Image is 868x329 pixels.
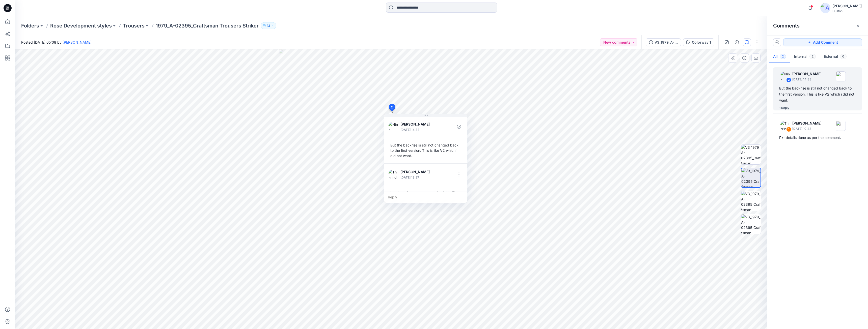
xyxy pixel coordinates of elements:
p: [DATE] 10:43 [792,126,822,131]
p: [PERSON_NAME] [792,120,822,126]
span: 2 [780,54,786,59]
p: 1979_A-02395_Craftsman Trousers Striker [156,22,259,29]
p: [DATE] 14:33 [400,127,442,132]
span: Posted [DATE] 05:08 by [21,40,92,45]
img: V3_1979_A-02395_Craftsman Trousers Striker_Colorway 1_Right [741,214,761,234]
button: 12 [261,22,276,29]
div: 1 Reply [779,105,789,110]
p: [PERSON_NAME] [400,169,434,175]
p: [DATE] 13:27 [400,175,434,180]
div: 2 [786,77,791,82]
button: Colorway 1 [683,38,714,46]
img: V3_1979_A-02395_Craftsman Trousers Striker_Colorway 1_Back [741,168,761,187]
a: [PERSON_NAME] [63,40,92,44]
div: It's done. Do you want to upload this file as a V4 or overwrite the V3 file? [388,188,463,203]
p: [PERSON_NAME] [792,71,822,77]
div: But the backrise is still not changed back to the first version. This is like V2 which i did not ... [779,85,856,103]
a: Trousers [123,22,145,29]
span: 2 [809,54,816,59]
button: External [820,50,851,63]
img: Tharindu Lakmal Perera [780,121,790,131]
a: Rose Development styles [50,22,112,29]
p: 12 [267,23,270,28]
button: Add Comment [783,38,862,46]
h2: Comments [773,23,800,29]
div: Colorway 1 [692,40,711,45]
span: 0 [840,54,847,59]
div: [PERSON_NAME] [832,3,862,9]
img: Nina Moller [780,71,790,81]
div: Pkt details done as per the comment. [779,135,856,141]
p: [DATE] 14:33 [792,77,822,82]
div: V3_1979_A-02395_Craftsman Trousers Striker [655,40,678,45]
button: Details [733,38,741,46]
p: [PERSON_NAME] [400,121,442,127]
a: Folders [21,22,39,29]
span: 2 [391,105,393,110]
div: But the backrise is still not changed back to the first version. This is like V2 which i did not ... [388,140,463,160]
img: Nina Moller [388,122,398,132]
img: V3_1979_A-02395_Craftsman Trousers Striker_Colorway 1_Front [741,145,761,164]
button: Internal [790,50,820,63]
button: All [769,50,790,63]
img: V3_1979_A-02395_Craftsman Trousers Striker_Colorway 1_Left [741,191,761,211]
button: V3_1979_A-02395_Craftsman Trousers Striker [646,38,681,46]
div: 1 [786,127,791,132]
div: Guston [832,9,862,13]
img: Tharindu Lakmal Perera [388,169,398,180]
img: avatar [820,3,830,13]
div: Reply [384,192,467,203]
